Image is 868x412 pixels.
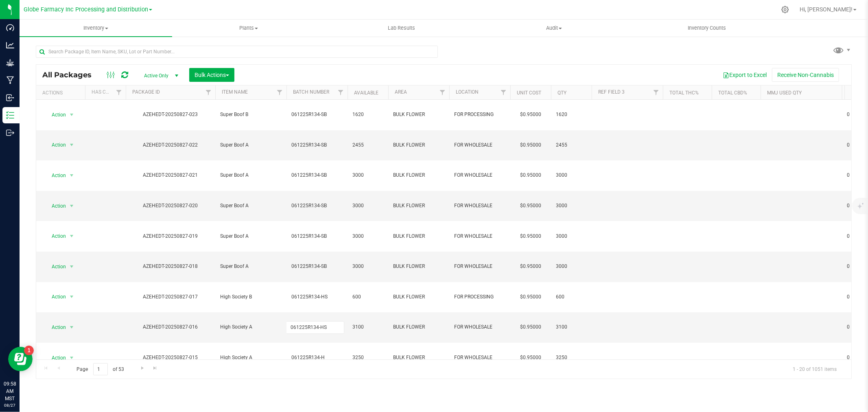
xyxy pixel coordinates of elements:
inline-svg: Analytics [6,41,14,49]
a: Filter [436,85,449,99]
span: 3100 [556,323,587,331]
a: Item Name [222,89,248,95]
a: Location [456,89,479,95]
a: Audit [478,20,630,37]
a: Available [354,90,378,96]
inline-svg: Inbound [6,94,14,102]
a: Total CBD% [718,90,747,96]
p: 09:58 AM MST [4,380,16,402]
a: MMJ Used Qty [767,90,802,96]
span: select [67,170,77,181]
span: BULK FLOWER [393,263,444,270]
span: BULK FLOWER [393,141,444,149]
span: 600 [556,293,587,301]
span: FOR WHOLESALE [454,354,505,362]
span: Super Boof A [220,171,282,179]
iframe: Resource center [8,347,33,371]
a: Filter [112,85,126,99]
span: FOR PROCESSING [454,111,505,118]
span: 3000 [352,263,383,270]
div: AZEHEDT-20250827-019 [125,232,216,240]
a: Package ID [132,89,160,95]
span: Inventory Counts [677,24,737,32]
a: Filter [497,85,510,99]
span: Globe Farmacy Inc Processing and Distribution [24,6,148,13]
span: FOR WHOLESALE [454,202,505,210]
span: BULK FLOWER [393,202,444,210]
span: FOR WHOLESALE [454,171,505,179]
span: 061225R134-SB [291,202,343,210]
a: Batch Number [293,89,329,95]
a: Inventory [20,20,172,37]
div: Manage settings [780,6,790,13]
button: Receive Non-Cannabis [772,68,839,82]
span: Plants [173,24,324,32]
div: AZEHEDT-20250827-017 [125,293,216,301]
div: AZEHEDT-20250827-015 [125,354,216,362]
inline-svg: Inventory [6,111,14,119]
span: 3000 [556,171,587,179]
span: Super Boof A [220,141,282,149]
inline-svg: Manufacturing [6,76,14,84]
span: 1620 [556,111,587,118]
span: Action [44,109,66,121]
span: BULK FLOWER [393,293,444,301]
span: 1 - 20 of 1051 items [786,363,843,375]
span: 061225R134-SB [291,141,343,149]
span: 3000 [352,232,383,240]
span: BULK FLOWER [393,171,444,179]
span: Action [44,322,66,333]
span: Page of 53 [70,363,131,376]
input: 1 [93,363,108,376]
span: Super Boof A [220,202,282,210]
span: FOR WHOLESALE [454,323,505,331]
span: BULK FLOWER [393,354,444,362]
button: Export to Excel [717,68,772,82]
span: Action [44,200,66,212]
span: 061225R134-SB [291,171,343,179]
span: select [67,291,77,302]
a: Inventory Counts [630,20,783,37]
span: 3100 [352,323,383,331]
a: Go to the next page [136,363,148,374]
span: Action [44,170,66,181]
td: $0.95000 [510,100,551,130]
iframe: Resource center unread badge [24,346,34,355]
td: $0.95000 [510,252,551,282]
span: Lab Results [377,24,426,32]
span: FOR WHOLESALE [454,232,505,240]
span: Action [44,230,66,242]
a: Plants [172,20,325,37]
span: FOR PROCESSING [454,293,505,301]
span: All Packages [42,70,100,79]
span: 3000 [556,202,587,210]
td: $0.95000 [510,160,551,191]
span: select [67,139,77,151]
span: 3000 [556,232,587,240]
a: Filter [273,85,286,99]
inline-svg: Outbound [6,129,14,137]
td: $0.95000 [510,282,551,313]
a: Unit Cost [517,90,541,96]
span: 3250 [556,354,587,362]
span: select [67,322,77,333]
div: Actions [42,90,82,96]
span: FOR WHOLESALE [454,141,505,149]
span: Inventory [20,24,172,32]
a: Ref Field 3 [598,89,625,95]
span: select [67,261,77,272]
td: $0.95000 [510,343,551,373]
div: AZEHEDT-20250827-023 [125,111,216,118]
span: 3250 [352,354,383,362]
div: AZEHEDT-20250827-016 [125,323,216,331]
span: 3000 [556,263,587,270]
span: Action [44,291,66,302]
span: BULK FLOWER [393,111,444,118]
span: 061225R134-HS [291,293,343,301]
button: Bulk Actions [189,68,234,82]
span: 600 [352,293,383,301]
input: lot_number [286,321,344,334]
td: $0.95000 [510,221,551,252]
th: Has COA [85,85,126,100]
